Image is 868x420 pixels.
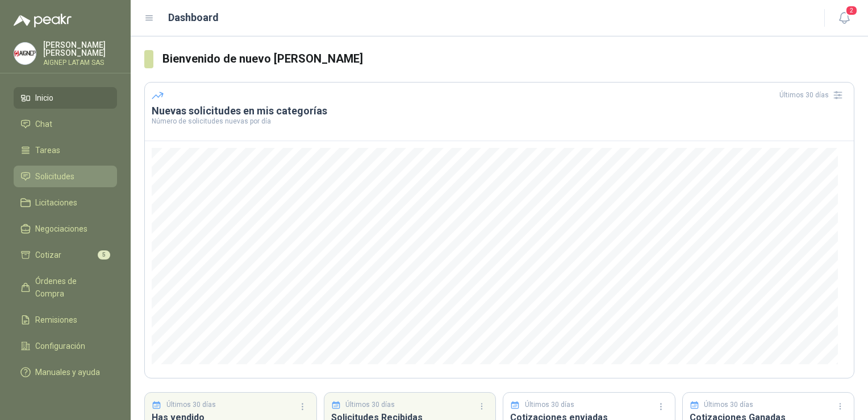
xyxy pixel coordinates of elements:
div: Últimos 30 días [779,86,847,104]
span: Cotizar [35,249,61,261]
a: Chat [14,113,117,135]
h3: Nuevas solicitudes en mis categorías [152,104,847,118]
p: AIGNEP LATAM SAS [43,59,117,66]
span: Configuración [35,340,85,352]
a: Negociaciones [14,218,117,240]
span: 5 [98,250,110,260]
span: Licitaciones [35,196,77,209]
a: Configuración [14,335,117,357]
p: Últimos 30 días [704,400,753,410]
a: Remisiones [14,309,117,331]
a: Licitaciones [14,192,117,213]
p: [PERSON_NAME] [PERSON_NAME] [43,41,117,57]
p: Últimos 30 días [525,400,574,410]
span: 2 [845,5,858,16]
a: Cotizar5 [14,244,117,266]
img: Company Logo [14,43,36,64]
h3: Bienvenido de nuevo [PERSON_NAME] [162,50,854,68]
span: Tareas [35,144,60,157]
a: Tareas [14,139,117,161]
span: Solicitudes [35,170,74,183]
h1: Dashboard [168,10,219,26]
span: Inicio [35,92,53,104]
p: Últimos 30 días [345,400,395,410]
a: Manuales y ayuda [14,361,117,383]
p: Número de solicitudes nuevas por día [152,118,847,125]
img: Logo peakr [14,14,72,27]
p: Últimos 30 días [166,400,216,410]
a: Inicio [14,87,117,109]
span: Negociaciones [35,223,87,235]
span: Manuales y ayuda [35,366,100,378]
span: Órdenes de Compra [35,275,106,300]
a: Órdenes de Compra [14,270,117,304]
button: 2 [834,8,854,28]
span: Remisiones [35,314,77,326]
a: Solicitudes [14,166,117,187]
span: Chat [35,118,52,130]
